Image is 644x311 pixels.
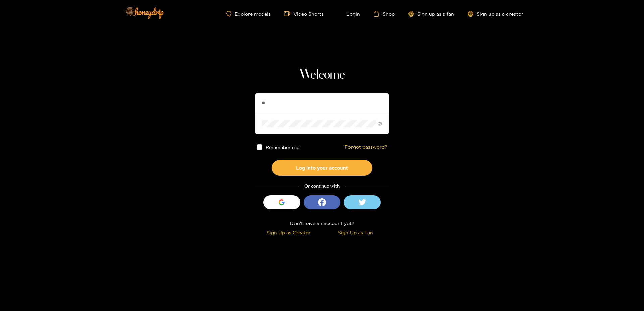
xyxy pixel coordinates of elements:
[373,11,395,17] a: Shop
[284,11,293,17] span: video-camera
[272,160,372,176] button: Log into your account
[257,229,320,236] div: Sign Up as Creator
[337,11,360,17] a: Login
[284,11,324,17] a: Video Shorts
[255,182,389,190] div: Or continue with
[255,67,389,83] h1: Welcome
[324,229,387,236] div: Sign Up as Fan
[255,219,389,227] div: Don't have an account yet?
[408,11,454,17] a: Sign up as a fan
[345,144,387,150] a: Forgot password?
[266,145,299,150] span: Remember me
[226,11,271,17] a: Explore models
[378,122,382,126] span: eye-invisible
[468,11,523,17] a: Sign up as a creator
